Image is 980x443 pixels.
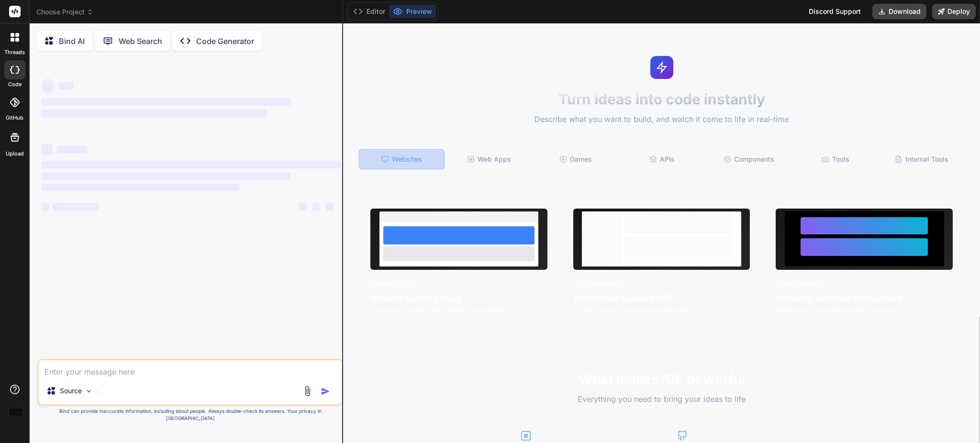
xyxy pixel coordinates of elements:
[389,5,436,18] button: Preview
[349,113,974,126] p: Describe what you want to build, and watch it come to life in real-time
[803,4,867,19] div: Discord Support
[793,149,878,169] div: Tools
[349,90,974,108] h1: Turn ideas into code instantly
[359,149,445,169] div: Websites
[41,184,239,191] span: ‌
[573,278,624,290] div: CSS/WordPress
[573,305,750,315] p: Custom styles for theme enhancement
[510,369,813,389] h2: What makes IDE powerful
[60,386,82,396] p: Source
[880,149,964,169] div: Internal Tools
[41,144,53,155] span: ‌
[36,7,93,17] span: Choose Project
[706,149,791,169] div: Components
[370,305,547,315] p: Responsive design with smooth interactions
[6,150,24,158] label: Upload
[321,387,330,396] img: icon
[41,172,290,180] span: ‌
[299,203,307,210] span: ‌
[573,292,750,305] h4: WordPress Custom CSS
[41,79,55,92] span: ‌
[4,48,25,56] label: threads
[41,98,290,106] span: ‌
[312,203,320,210] span: ‌
[8,80,22,89] label: code
[370,278,417,290] div: HTML/CSS/JS
[58,82,74,89] span: ‌
[56,145,87,153] span: ‌
[85,387,93,395] img: Pick Models
[510,393,813,405] p: Everything you need to bring your ideas to life
[196,35,254,47] p: Code Generator
[37,408,343,422] p: Bind can provide inaccurate information, including about people. Always double-check its answers....
[302,386,313,397] img: attachment
[620,149,704,169] div: APIs
[53,203,99,210] span: ‌
[533,149,618,169] div: Games
[59,35,85,47] p: Bind AI
[776,278,826,290] div: HTML/Webflow
[41,110,267,117] span: ‌
[776,292,953,305] h4: Dynamic Webflow Component
[370,292,547,305] h4: Modern Landing Page
[41,203,49,210] span: ‌
[932,4,976,19] button: Deploy
[872,4,926,19] button: Download
[41,161,341,168] span: ‌
[326,203,334,210] span: ‌
[349,5,389,18] button: Editor
[6,114,23,122] label: GitHub
[446,149,531,169] div: Web Apps
[776,305,953,315] p: Interactive components with animations
[119,35,162,47] p: Web Search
